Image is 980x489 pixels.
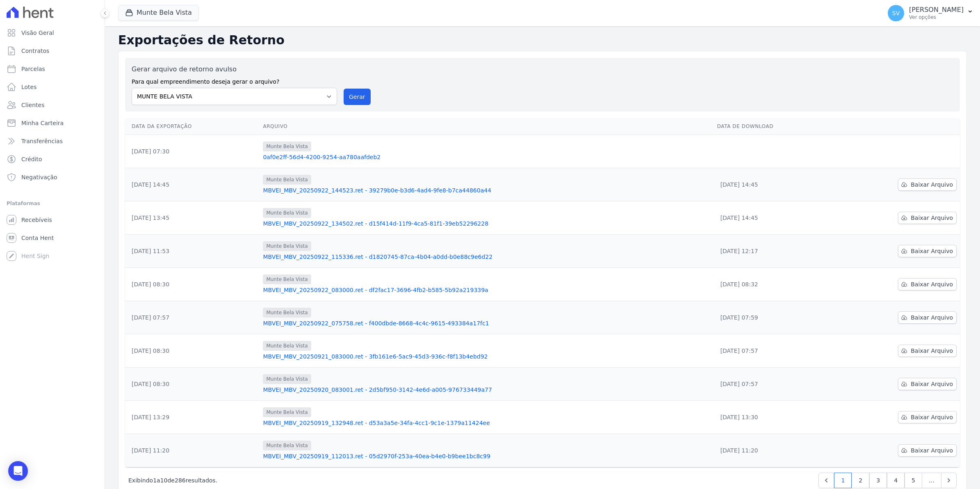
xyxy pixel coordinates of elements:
[21,119,64,127] span: Minha Carteira
[3,115,101,131] a: Minha Carteira
[263,352,710,361] a: MBVEI_MBV_20250921_083000.ret - 3fb161e6-5ac9-45d3-936c-f8f13b4ebd92
[263,441,311,450] span: Munte Bela Vista
[263,241,311,251] span: Munte Bela Vista
[263,407,311,417] span: Munte Bela Vista
[3,151,101,167] a: Crédito
[125,235,260,268] td: [DATE] 11:53
[21,173,57,181] span: Negativação
[834,473,852,488] a: 1
[263,341,311,351] span: Munte Bela Vista
[714,368,835,401] td: [DATE] 07:57
[911,280,953,288] span: Baixar Arquivo
[3,212,101,228] a: Recebíveis
[21,234,54,242] span: Conta Hent
[898,411,957,423] a: Baixar Arquivo
[714,434,835,467] td: [DATE] 11:20
[3,43,101,59] a: Contratos
[21,29,54,37] span: Visão Geral
[8,461,28,481] div: Open Intercom Messenger
[941,473,957,488] a: Next
[909,6,964,14] p: [PERSON_NAME]
[898,378,957,390] a: Baixar Arquivo
[909,14,964,21] p: Ver opções
[714,401,835,434] td: [DATE] 13:30
[21,83,37,91] span: Lotes
[21,155,42,163] span: Crédito
[21,137,63,145] span: Transferências
[898,245,957,257] a: Baixar Arquivo
[128,476,217,484] p: Exibindo a de resultados.
[125,401,260,434] td: [DATE] 13:29
[263,286,710,294] a: MBVEI_MBV_20250922_083000.ret - df2fac17-3696-4fb2-b585-5b92a219339a
[714,235,835,268] td: [DATE] 12:17
[132,74,337,86] label: Para qual empreendimento deseja gerar o arquivo?
[714,268,835,301] td: [DATE] 08:32
[263,386,710,394] a: MBVEI_MBV_20250920_083001.ret - 2d5bf950-3142-4e6d-a005-976733449a77
[898,278,957,290] a: Baixar Arquivo
[714,334,835,368] td: [DATE] 07:57
[118,33,967,48] h2: Exportações de Retorno
[263,419,710,427] a: MBVEI_MBV_20250919_132948.ret - d53a3a5e-34fa-4cc1-9c1e-1379a11424ee
[21,216,52,224] span: Recebíveis
[263,175,311,185] span: Munte Bela Vista
[3,61,101,77] a: Parcelas
[132,64,337,74] label: Gerar arquivo de retorno avulso
[911,446,953,455] span: Baixar Arquivo
[3,25,101,41] a: Visão Geral
[922,473,941,488] span: …
[898,212,957,224] a: Baixar Arquivo
[911,380,953,388] span: Baixar Arquivo
[263,452,710,460] a: MBVEI_MBV_20250919_112013.ret - 05d2970f-253a-40ea-b4e0-b9bee1bc8c99
[7,199,98,208] div: Plataformas
[125,368,260,401] td: [DATE] 08:30
[21,47,49,55] span: Contratos
[714,118,835,135] th: Data de Download
[153,477,157,484] span: 1
[263,153,710,161] a: 0af0e2ff-56d4-4200-9254-aa780aafdeb2
[263,208,311,218] span: Munte Bela Vista
[263,374,311,384] span: Munte Bela Vista
[881,2,980,25] button: SV [PERSON_NAME] Ver opções
[898,178,957,191] a: Baixar Arquivo
[125,334,260,368] td: [DATE] 08:30
[125,434,260,467] td: [DATE] 11:20
[892,10,900,16] span: SV
[714,201,835,235] td: [DATE] 14:45
[911,181,953,189] span: Baixar Arquivo
[125,201,260,235] td: [DATE] 13:45
[714,301,835,334] td: [DATE] 07:59
[911,214,953,222] span: Baixar Arquivo
[344,89,371,105] button: Gerar
[818,473,834,488] a: Previous
[3,230,101,246] a: Conta Hent
[3,97,101,113] a: Clientes
[911,413,953,421] span: Baixar Arquivo
[263,253,710,261] a: MBVEI_MBV_20250922_115336.ret - d1820745-87ca-4b04-a0dd-b0e88c9e6d22
[911,313,953,322] span: Baixar Arquivo
[263,142,311,151] span: Munte Bela Vista
[125,301,260,334] td: [DATE] 07:57
[125,168,260,201] td: [DATE] 14:45
[714,168,835,201] td: [DATE] 14:45
[21,101,44,109] span: Clientes
[160,477,168,484] span: 10
[3,169,101,185] a: Negativação
[898,345,957,357] a: Baixar Arquivo
[869,473,887,488] a: 3
[887,473,905,488] a: 4
[905,473,922,488] a: 5
[898,311,957,324] a: Baixar Arquivo
[263,186,710,194] a: MBVEI_MBV_20250922_144523.ret - 39279b0e-b3d6-4ad4-9fe8-b7ca44860a44
[125,118,260,135] th: Data da Exportação
[911,247,953,255] span: Baixar Arquivo
[260,118,713,135] th: Arquivo
[852,473,869,488] a: 2
[911,347,953,355] span: Baixar Arquivo
[263,319,710,327] a: MBVEI_MBV_20250922_075758.ret - f400dbde-8668-4c4c-9615-493384a17fc1
[263,219,710,228] a: MBVEI_MBV_20250922_134502.ret - d15f414d-11f9-4ca5-81f1-39eb52296228
[118,5,199,21] button: Munte Bela Vista
[125,268,260,301] td: [DATE] 08:30
[21,65,45,73] span: Parcelas
[898,444,957,457] a: Baixar Arquivo
[263,308,311,318] span: Munte Bela Vista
